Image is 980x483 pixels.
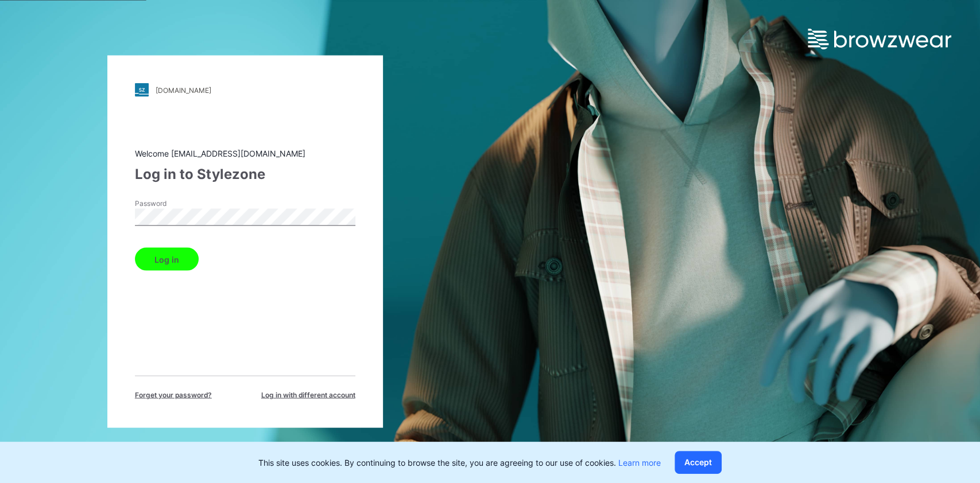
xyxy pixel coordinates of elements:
img: stylezone-logo.562084cfcfab977791bfbf7441f1a819.svg [135,83,149,97]
img: browzwear-logo.e42bd6dac1945053ebaf764b6aa21510.svg [808,29,951,49]
div: [DOMAIN_NAME] [156,85,211,94]
label: Password [135,198,215,209]
div: Welcome [EMAIL_ADDRESS][DOMAIN_NAME] [135,147,355,159]
button: Log in [135,248,199,271]
a: [DOMAIN_NAME] [135,83,355,97]
button: Accept [675,451,722,474]
span: Log in with different account [261,390,355,400]
div: Log in to Stylezone [135,164,355,185]
a: Learn more [618,458,661,468]
span: Forget your password? [135,390,212,400]
p: This site uses cookies. By continuing to browse the site, you are agreeing to our use of cookies. [258,457,661,469]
